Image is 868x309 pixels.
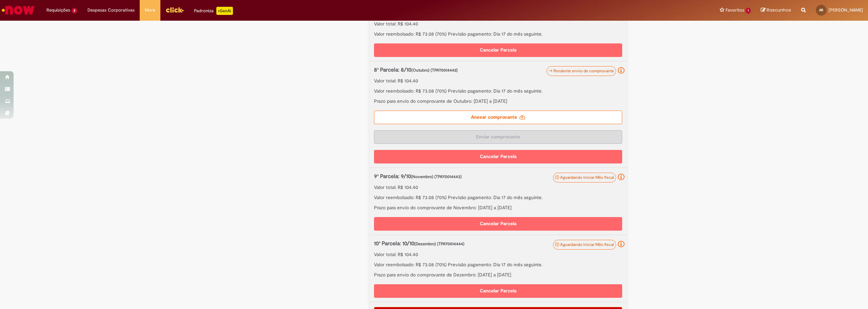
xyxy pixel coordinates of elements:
span: (Outubro) (TPAY0014442) [411,67,458,73]
i: Aguardando iniciar o mês referente cadastrado para envio do comprovante. Não é permitido envio an... [618,174,625,180]
p: Valor total: R$ 104.40 [374,184,622,191]
p: Valor total: R$ 104.40 [374,251,622,258]
span: (Novembro) (TPAY0014443) [411,174,462,179]
button: Cancelar Parcela [374,150,622,163]
span: More [145,7,155,14]
p: Valor total: R$ 104.40 [374,20,622,27]
p: Valor total: R$ 104.40 [374,77,622,84]
span: (Dezembro) (TPAY0014444) [414,241,465,247]
p: Valor reembolsado: R$ 73.08 (70%) Previsão pagamento: Dia 17 do mês seguinte. [374,31,622,37]
span: 1 [746,8,751,14]
p: Prazo para envio do comprovante de Outubro: [DATE] a [DATE] [374,98,622,104]
p: Prazo para envio do comprovante de Dezembro: [DATE] a [DATE] [374,271,622,278]
button: Cancelar Parcela [374,217,622,231]
span: Favoritos [726,7,744,14]
img: ServiceNow [1,3,36,17]
span: 2 [72,8,77,14]
p: 10ª Parcela: 10/10 [374,240,587,248]
label: Anexar comprovante [374,111,622,124]
span: AR [819,8,823,12]
span: Requisições [46,7,70,14]
p: Valor reembolsado: R$ 73.08 (70%) Previsão pagamento: Dia 17 do mês seguinte. [374,88,622,94]
span: Aguardando iniciar Mês fiscal [560,242,614,247]
p: 8ª Parcela: 8/10 [374,66,587,74]
p: Valor reembolsado: R$ 73.08 (70%) Previsão pagamento: Dia 17 do mês seguinte. [374,194,622,201]
span: Despesas Corporativas [87,7,135,14]
i: Seu reembolso está pendente de envio do comprovante, deve ser feito até o último dia do mês atual... [618,67,625,74]
p: 9ª Parcela: 9/10 [374,173,587,180]
span: [PERSON_NAME] [829,7,863,13]
i: Aguardando iniciar o mês referente cadastrado para envio do comprovante. Não é permitido envio an... [618,241,625,248]
div: Padroniza [194,7,233,15]
p: +GenAi [216,7,233,15]
button: Cancelar Parcela [374,43,622,57]
p: Prazo para envio do comprovante de Novembro: [DATE] a [DATE] [374,204,622,211]
button: Cancelar Parcela [374,284,622,298]
a: Rascunhos [761,7,791,14]
span: Rascunhos [767,7,791,13]
p: Valor reembolsado: R$ 73.08 (70%) Previsão pagamento: Dia 17 do mês seguinte. [374,261,622,268]
img: click_logo_yellow_360x200.png [165,5,184,15]
span: Aguardando iniciar Mês fiscal [560,175,614,180]
span: Pendente envio de comprovante [553,68,614,74]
